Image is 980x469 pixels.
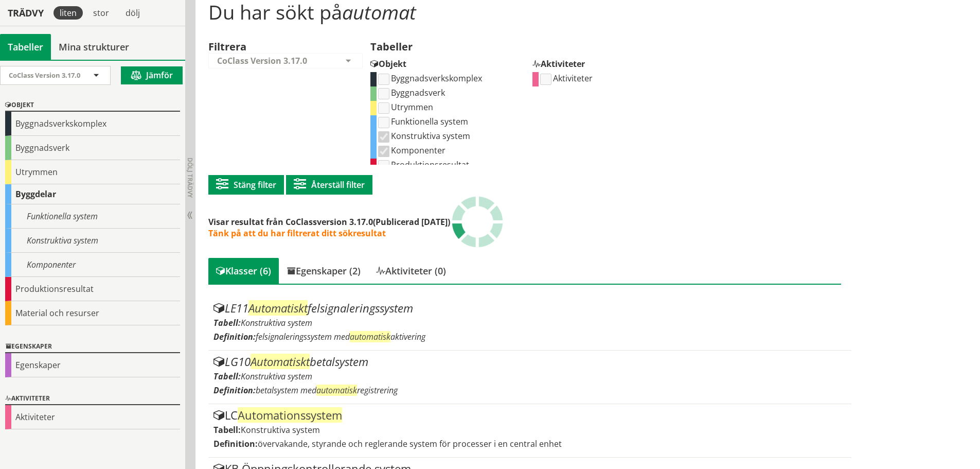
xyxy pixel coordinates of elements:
[368,258,454,284] div: Aktiviteter (0)
[452,196,503,248] img: Laddar
[5,160,180,184] div: Utrymmen
[213,371,241,382] label: Tabell:
[208,216,373,228] span: Visar resultat från CoClassversion 3.17.0
[119,6,146,20] div: dölj
[5,393,180,405] div: Aktiviteter
[5,341,180,353] div: Egenskaper
[377,116,468,127] label: Funktionella system
[208,40,246,54] label: Filtrera
[241,317,312,328] span: Konstruktiva system
[5,229,180,253] div: Konstruktiva system
[5,253,180,277] div: Komponenter
[279,258,368,284] div: Egenskaper (2)
[5,405,180,429] div: Aktiviteter
[208,1,841,23] h1: Du har sökt på
[377,73,482,84] label: Byggnadsverkskomplex
[5,112,180,136] div: Byggnadsverkskomplex
[213,385,256,396] label: Definition:
[377,87,445,98] label: Byggnadsverk
[377,159,469,170] label: Produktionsresultat
[51,34,137,60] a: Mina strukturer
[256,385,398,396] span: betalsystem med registrering
[238,407,342,423] span: Automationssystem
[378,102,389,114] input: Utrymmen
[377,145,446,156] label: Komponenter
[208,258,279,284] div: Klasser (6)
[286,175,372,195] button: Återställ filter
[217,55,307,66] span: CoClass Version 3.17.0
[532,53,687,72] div: Aktiviteter
[213,302,846,315] div: LE11 felsignaleringssystem
[248,300,308,316] span: Automatiskt
[316,385,357,396] span: automatisk
[208,228,386,239] span: Tänk på att du har filtrerat ditt sökresultat
[5,301,180,325] div: Material och resurser
[5,99,180,112] div: Objekt
[378,146,389,157] input: Komponenter
[87,6,115,20] div: stor
[5,204,180,229] div: Funktionella system
[213,356,846,368] div: LG10 betalsystem
[213,331,256,342] label: Definition:
[256,331,425,342] span: felsignaleringssystem med aktivering
[370,40,413,56] label: Tabeller
[377,101,433,113] label: Utrymmen
[378,74,389,85] input: Byggnadsverkskomplex
[540,74,551,85] input: Aktiviteter
[5,353,180,377] div: Egenskaper
[377,130,470,142] label: Konstruktiva system
[241,424,320,436] span: Konstruktiva system
[350,331,390,342] span: automatisk
[241,371,312,382] span: Konstruktiva system
[186,158,194,198] span: Dölj trädvy
[54,6,83,20] div: liten
[213,409,846,422] div: LC
[5,277,180,301] div: Produktionsresultat
[373,216,450,228] span: (Publicerad [DATE])
[5,184,180,204] div: Byggdelar
[2,7,49,19] div: Trädvy
[378,160,389,171] input: Produktionsresultat
[208,175,284,195] button: Stäng filter
[213,438,258,449] label: Definition:
[539,73,593,84] label: Aktiviteter
[9,71,80,80] span: CoClass Version 3.17.0
[378,117,389,128] input: Funktionella system
[378,88,389,99] input: Byggnadsverk
[378,131,389,143] input: Konstruktiva system
[5,136,180,160] div: Byggnadsverk
[213,424,241,436] label: Tabell:
[251,354,310,369] span: Automatiskt
[213,317,241,328] label: Tabell:
[258,438,562,449] span: övervakande, styrande och reglerande system för processer i en central enhet
[370,53,525,72] div: Objekt
[121,66,183,84] button: Jämför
